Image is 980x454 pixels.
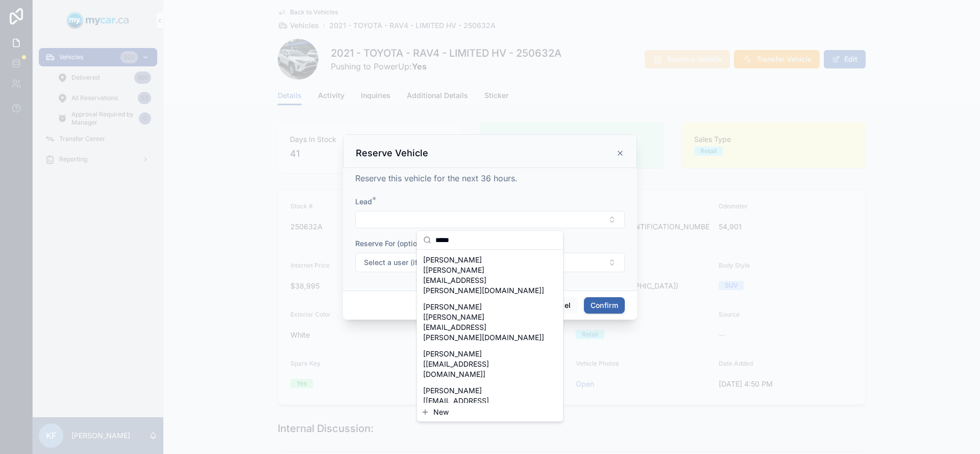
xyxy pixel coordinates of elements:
h3: Reserve Vehicle [356,147,428,159]
span: [PERSON_NAME] [[EMAIL_ADDRESS][DOMAIN_NAME]] [423,386,545,416]
span: New [433,407,449,417]
button: Select Button [355,211,625,228]
span: [PERSON_NAME] [[PERSON_NAME][EMAIL_ADDRESS][PERSON_NAME][DOMAIN_NAME]] [423,255,545,296]
span: Lead [355,197,372,206]
span: Reserve this vehicle for the next 36 hours. [355,173,518,183]
span: [PERSON_NAME] [[PERSON_NAME][EMAIL_ADDRESS][PERSON_NAME][DOMAIN_NAME]] [423,302,545,343]
button: Confirm [584,297,625,314]
div: Suggestions [417,250,563,403]
span: [PERSON_NAME] [[EMAIL_ADDRESS][DOMAIN_NAME]] [423,349,545,379]
button: Select Button [355,253,625,272]
span: Reserve For (optional) [355,239,430,248]
span: Select a user (if you are reserving for someone else) [364,257,542,268]
button: New [421,407,559,417]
